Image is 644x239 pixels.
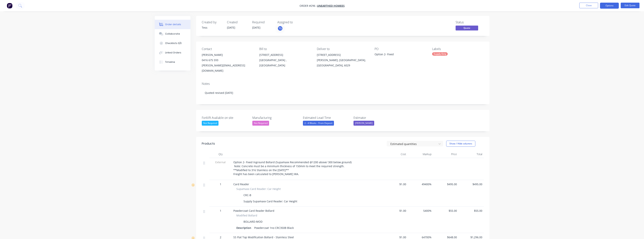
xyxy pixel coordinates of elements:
[202,52,253,73] div: [PERSON_NAME]0416 675 593[PERSON_NAME][EMAIL_ADDRESS][DOMAIN_NAME]
[409,182,432,186] span: 49400%
[579,3,598,8] button: Close
[233,160,352,176] span: Option 2- Fixed Inground Bollard (Supamaxx Recommended @1200 above/ 300 below ground) Note: Concr...
[252,115,299,120] label: Manufacturing
[353,121,374,126] div: [PERSON_NAME]
[202,63,253,73] div: [PERSON_NAME][EMAIL_ADDRESS][DOMAIN_NAME]
[202,47,253,51] div: Contact
[202,141,215,146] div: Products
[165,51,181,54] div: Linked Orders
[165,32,180,36] div: Collaborate
[375,52,422,58] div: Option 2- Fixed
[317,52,368,68] div: [STREET_ADDRESS][PERSON_NAME], [GEOGRAPHIC_DATA], [GEOGRAPHIC_DATA], 6029
[233,209,274,212] span: Powdercoat Card Reader Bollard
[259,47,311,51] div: Bill to
[435,209,457,213] span: $55.00
[600,3,619,9] button: Options
[220,209,221,213] span: 1
[384,182,406,186] span: $1.00
[209,150,232,158] div: Qty
[227,20,248,24] div: Created
[303,121,334,126] div: 2 - 4 Weeks - From Deposit
[236,225,253,231] div: Description
[155,39,190,48] button: Checklists 0/0
[259,52,311,58] div: [STREET_ADDRESS]
[460,209,482,213] span: $55.00
[165,23,181,26] div: Order details
[460,182,482,186] span: $495.00
[242,192,253,198] div: CRC-B
[375,47,426,51] div: PO
[155,57,190,67] button: Timeline
[432,47,484,51] div: Labels
[277,20,315,24] div: Assigned to
[259,58,311,68] div: [GEOGRAPHIC_DATA] , [GEOGRAPHIC_DATA]
[317,4,345,8] a: Unearthed Homees
[456,20,484,24] div: Status
[432,52,448,56] div: Supply Only
[227,26,235,29] span: [DATE]
[252,26,260,29] span: [DATE]
[165,60,175,64] div: Timeline
[211,160,230,164] span: External
[353,115,401,120] label: Estimator
[458,150,484,158] div: Total
[408,150,433,158] div: Markup
[456,26,478,30] span: Quote
[202,115,249,120] label: Forklift Avaliable on site
[202,58,253,63] div: 0416 675 593
[236,187,281,191] span: Supamaxx Card Reader: Car Height
[155,20,190,29] button: Order details
[220,182,221,186] span: 1
[202,82,484,86] div: Notes
[233,182,249,186] span: Card Reader
[242,199,299,204] div: Supply Supamaxx Card Reader: Car Height
[202,52,253,58] div: [PERSON_NAME]
[202,121,218,126] div: Not Required
[236,213,257,217] span: Modified Bollard
[317,47,368,51] div: Deliver to
[202,87,484,99] div: Quoted revised [DATE]
[7,3,12,8] img: Factory
[303,115,350,120] label: Estimated Lead Time
[252,121,269,126] div: Not Required
[317,52,368,58] div: [STREET_ADDRESS]
[382,150,408,158] div: Cost
[165,42,182,45] div: Checklists 0/0
[252,20,273,24] div: Required
[317,58,368,68] div: [PERSON_NAME], [GEOGRAPHIC_DATA], [GEOGRAPHIC_DATA], 6029
[155,29,190,39] button: Collaborate
[300,4,317,8] span: Order #296 -
[202,26,222,30] div: Tess
[433,150,458,158] div: Price
[253,225,295,231] div: Powdercoat 1no CRC350B Black
[435,182,457,186] span: $495.00
[202,20,222,24] div: Created by
[409,209,432,213] span: 5400%
[384,209,406,213] span: $1.00
[233,235,294,239] span: SS Flat Top Modification Bollard - Stainless Steel
[277,26,283,31] button: TS
[242,219,264,224] div: BOLLARD-MOD
[621,3,639,8] button: Edit Quote
[446,141,475,147] button: Show / Hide columns
[259,52,311,68] div: [STREET_ADDRESS][GEOGRAPHIC_DATA] , [GEOGRAPHIC_DATA]
[155,48,190,57] button: Linked Orders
